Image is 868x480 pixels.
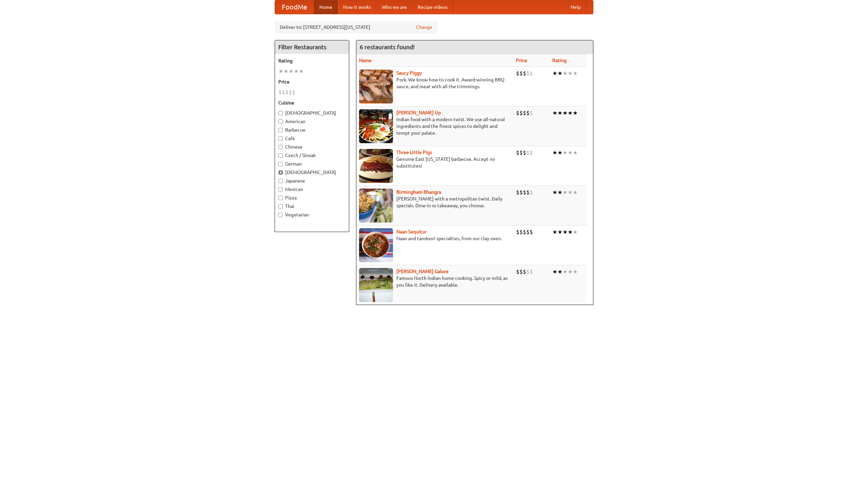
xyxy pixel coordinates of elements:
[359,70,393,103] img: saucy.jpg
[282,89,285,96] li: $
[526,149,530,156] li: $
[278,78,346,85] h5: Price
[278,211,346,218] label: Vegetarian
[292,89,295,96] li: $
[557,70,563,77] li: ★
[557,268,563,275] li: ★
[565,0,586,14] a: Help
[289,89,292,96] li: $
[278,213,283,217] input: Vegetarian
[530,70,533,77] li: $
[526,70,530,77] li: $
[563,109,568,117] li: ★
[530,149,533,156] li: $
[278,177,346,184] label: Japanese
[530,228,533,236] li: $
[523,228,526,236] li: $
[359,116,511,136] p: Indian food with a modern twist. We use all-natural ingredients and the finest spices to delight ...
[359,189,393,223] img: bhangra.jpg
[557,189,563,196] li: ★
[568,228,573,236] li: ★
[278,162,283,166] input: German
[557,228,563,236] li: ★
[278,135,346,142] label: Cafe
[359,268,393,302] img: currygalore.jpg
[278,153,283,158] input: Czech / Slovak
[573,189,578,196] li: ★
[552,268,557,275] li: ★
[278,99,346,106] h5: Cuisine
[275,40,349,54] h4: Filter Restaurants
[283,68,289,75] li: ★
[552,228,557,236] li: ★
[523,149,526,156] li: $
[278,170,283,175] input: [DEMOGRAPHIC_DATA]
[299,68,304,75] li: ★
[573,228,578,236] li: ★
[516,268,519,275] li: $
[359,58,372,63] a: Name
[563,70,568,77] li: ★
[563,228,568,236] li: ★
[396,229,427,234] a: Naan Sequitur
[289,68,294,75] li: ★
[278,118,346,125] label: American
[278,194,346,201] label: Pizza
[530,109,533,117] li: $
[526,189,530,196] li: $
[275,21,437,33] div: Deliver to: [STREET_ADDRESS][US_STATE]
[516,228,519,236] li: $
[519,228,523,236] li: $
[314,0,338,14] a: Home
[396,150,432,155] a: Three Little Pigs
[519,149,523,156] li: $
[519,189,523,196] li: $
[573,109,578,117] li: ★
[563,268,568,275] li: ★
[568,268,573,275] li: ★
[523,189,526,196] li: $
[338,0,376,14] a: How it works
[278,143,346,150] label: Chinese
[278,152,346,159] label: Czech / Slovak
[396,269,449,274] a: [PERSON_NAME] Galore
[519,70,523,77] li: $
[526,268,530,275] li: $
[523,268,526,275] li: $
[568,70,573,77] li: ★
[396,110,441,115] a: [PERSON_NAME] Up
[563,189,568,196] li: ★
[278,186,346,193] label: Mexican
[285,89,289,96] li: $
[278,203,346,210] label: Thai
[275,0,314,14] a: FoodMe
[278,196,283,200] input: Pizza
[523,70,526,77] li: $
[516,149,519,156] li: $
[530,189,533,196] li: $
[278,119,283,124] input: American
[552,149,557,156] li: ★
[526,109,530,117] li: $
[359,275,511,288] p: Famous North Indian home cooking. Spicy or mild, as you like it. Delivery available.
[557,109,563,117] li: ★
[516,58,527,63] a: Price
[412,0,453,14] a: Recipe videos
[396,189,441,195] a: Birmingham Bhangra
[359,228,393,262] img: naansequitur.jpg
[396,70,422,76] a: Saucy Piggy
[278,110,346,116] label: [DEMOGRAPHIC_DATA]
[360,44,415,50] ng-pluralize: 6 restaurants found!
[568,189,573,196] li: ★
[359,156,511,169] p: Genuine East [US_STATE] barbecue. Accept no substitutes!
[359,109,393,143] img: curryup.jpg
[568,149,573,156] li: ★
[552,58,567,63] a: Rating
[416,24,432,31] a: Change
[278,204,283,209] input: Thai
[294,68,299,75] li: ★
